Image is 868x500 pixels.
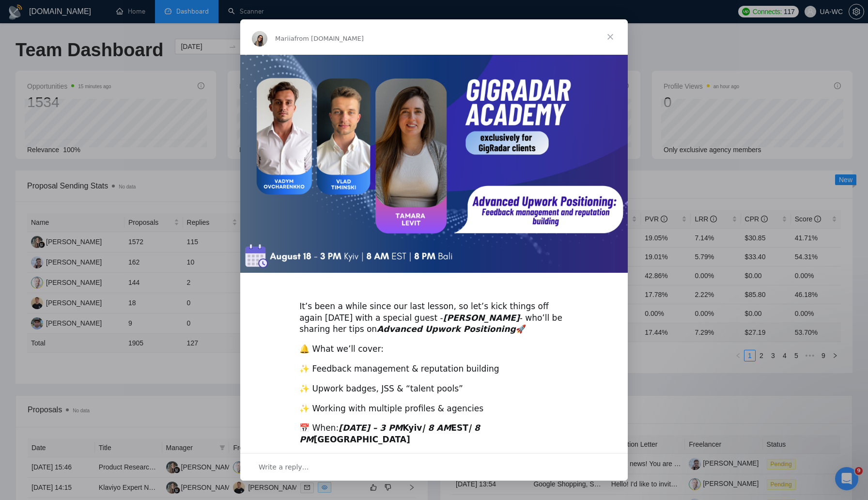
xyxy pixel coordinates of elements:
[275,35,294,42] span: Mariia
[294,35,364,42] span: from [DOMAIN_NAME]
[299,363,569,375] div: ✨ Feedback management & reputation building
[299,422,569,446] div: 📅 When:
[593,19,628,54] span: Close
[299,403,569,415] div: ✨ Working with multiple profiles & agencies
[443,313,520,323] i: [PERSON_NAME]
[377,324,516,334] i: Advanced Upwork Positioning
[299,423,480,444] i: | 8 PM
[422,423,451,433] i: | 8 AM
[252,31,267,47] img: Profile image for Mariia
[299,344,569,355] div: 🔔 What we’ll cover:
[299,423,480,444] b: Kyiv EST [GEOGRAPHIC_DATA]
[339,423,403,433] i: [DATE] – 3 PM
[240,453,628,481] div: Open conversation and reply
[259,461,309,473] span: Write a reply…
[299,383,569,395] div: ✨ Upwork badges, JSS & “talent pools”
[299,289,569,335] div: ​It’s been a while since our last lesson, so let’s kick things off again [DATE] with a special gu...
